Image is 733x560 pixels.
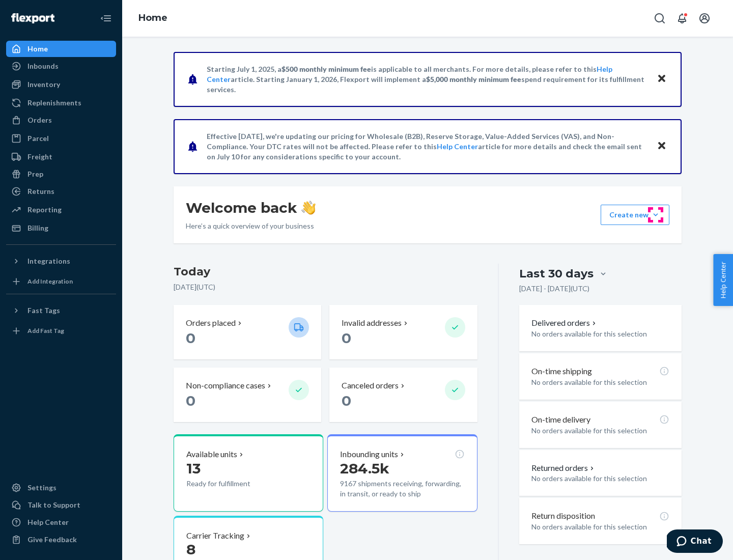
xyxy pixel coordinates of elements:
p: Canceled orders [342,380,399,391]
a: Parcel [6,130,116,147]
a: Home [138,12,167,23]
span: 0 [342,392,351,409]
a: Replenishments [6,95,116,111]
h1: Welcome back [186,199,316,217]
button: Invalid addresses 0 [329,305,477,359]
a: Reporting [6,202,116,218]
button: Delivered orders [531,317,598,329]
p: 9167 shipments receiving, forwarding, in transit, or ready to ship [340,479,464,499]
div: Help Center [27,517,69,527]
button: Help Center [713,254,733,306]
a: Inventory [6,76,116,93]
div: Talk to Support [27,500,80,510]
div: Freight [27,152,52,162]
button: Integrations [6,253,116,269]
p: [DATE] ( UTC ) [174,282,477,292]
button: Returned orders [531,462,596,474]
p: Invalid addresses [342,317,402,329]
a: Prep [6,166,116,182]
a: Help Center [437,142,478,151]
button: Create new [601,205,669,225]
button: Open notifications [672,8,692,29]
div: Inventory [27,79,60,90]
p: Inbounding units [340,449,398,460]
div: Fast Tags [27,305,60,316]
div: Add Integration [27,277,73,286]
div: Add Fast Tag [27,326,64,335]
span: $5,000 monthly minimum fee [426,75,521,83]
span: 13 [186,460,201,477]
p: Carrier Tracking [186,530,244,542]
a: Billing [6,220,116,236]
a: Settings [6,480,116,496]
button: Close Navigation [96,8,116,29]
p: Effective [DATE], we're updating our pricing for Wholesale (B2B), Reserve Storage, Value-Added Se... [207,131,647,162]
button: Non-compliance cases 0 [174,368,321,422]
p: Ready for fulfillment [186,479,280,489]
button: Inbounding units284.5k9167 shipments receiving, forwarding, in transit, or ready to ship [327,434,477,512]
p: Available units [186,449,237,460]
a: Home [6,41,116,57]
a: Help Center [6,514,116,530]
span: 0 [342,329,351,347]
a: Returns [6,183,116,200]
span: 284.5k [340,460,389,477]
a: Add Fast Tag [6,323,116,339]
a: Add Integration [6,273,116,290]
button: Fast Tags [6,302,116,319]
button: Available units13Ready for fulfillment [174,434,323,512]
div: Replenishments [27,98,81,108]
p: [DATE] - [DATE] ( UTC ) [519,284,589,294]
a: Freight [6,149,116,165]
p: Orders placed [186,317,236,329]
p: No orders available for this selection [531,522,669,532]
div: Settings [27,483,57,493]
button: Canceled orders 0 [329,368,477,422]
span: 8 [186,541,195,558]
h3: Today [174,264,477,280]
p: Here’s a quick overview of your business [186,221,316,231]
div: Integrations [27,256,70,266]
button: Close [655,72,668,87]
p: Non-compliance cases [186,380,265,391]
img: Flexport logo [11,13,54,23]
p: On-time shipping [531,366,592,377]
p: No orders available for this selection [531,329,669,339]
div: Reporting [27,205,62,215]
p: Starting July 1, 2025, a is applicable to all merchants. For more details, please refer to this a... [207,64,647,95]
a: Inbounds [6,58,116,74]
div: Give Feedback [27,535,77,545]
div: Home [27,44,48,54]
p: Return disposition [531,510,595,522]
div: Returns [27,186,54,197]
button: Open account menu [694,8,715,29]
iframe: Opens a widget where you can chat to one of our agents [667,529,723,555]
img: hand-wave emoji [301,201,316,215]
div: Last 30 days [519,266,594,282]
button: Give Feedback [6,531,116,548]
ol: breadcrumbs [130,4,176,33]
div: Parcel [27,133,49,144]
button: Orders placed 0 [174,305,321,359]
button: Open Search Box [650,8,670,29]
button: Talk to Support [6,497,116,513]
span: 0 [186,392,195,409]
a: Orders [6,112,116,128]
p: No orders available for this selection [531,426,669,436]
div: Inbounds [27,61,59,71]
p: On-time delivery [531,414,590,426]
p: No orders available for this selection [531,473,669,484]
div: Orders [27,115,52,125]
div: Prep [27,169,43,179]
div: Billing [27,223,48,233]
span: 0 [186,329,195,347]
span: $500 monthly minimum fee [281,65,371,73]
p: No orders available for this selection [531,377,669,387]
button: Close [655,139,668,154]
